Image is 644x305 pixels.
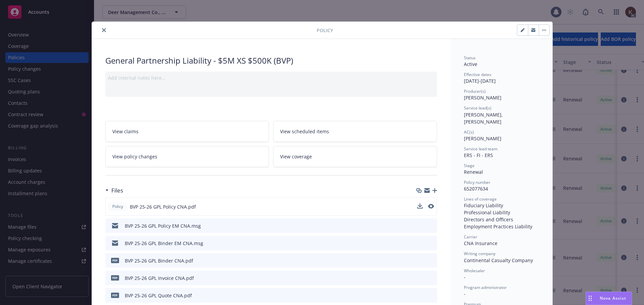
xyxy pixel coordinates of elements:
[125,257,193,264] div: BVP 25-26 GPL Binder CNA.pdf
[586,292,632,305] button: Nova Assist
[464,179,490,185] span: Policy number
[586,292,594,305] div: Drag to move
[418,275,423,282] button: download file
[464,169,483,175] span: Renewal
[125,292,192,299] div: BVP 25-26 GPL Quote CNA.pdf
[418,292,423,299] button: download file
[125,240,203,247] div: BVP 25-26 GPL Binder EM CNA.msg
[464,216,539,223] div: Directors and Officers
[464,61,477,67] span: Active
[417,203,423,209] button: download file
[464,251,495,256] span: Writing company
[428,204,434,209] button: preview file
[464,94,501,101] span: [PERSON_NAME]
[105,146,269,167] a: View policy changes
[317,27,333,34] span: Policy
[111,186,123,195] h3: Files
[464,88,486,94] span: Producer(s)
[112,128,139,135] span: View claims
[111,293,119,298] span: pdf
[111,204,124,210] span: Policy
[464,285,507,290] span: Program administrator
[428,292,434,299] button: preview file
[111,258,119,263] span: pdf
[464,55,476,61] span: Status
[464,105,491,111] span: Service lead(s)
[130,203,196,210] span: BVP 25-26 GPL Policy CNA.pdf
[273,146,437,167] a: View coverage
[464,291,466,297] span: -
[125,222,201,229] div: BVP 25-26 GPL Policy EM CNA.msg
[108,74,434,81] div: Add internal notes here...
[418,257,423,264] button: download file
[418,240,423,247] button: download file
[464,129,474,135] span: AC(s)
[464,72,491,77] span: Effective dates
[280,128,329,135] span: View scheduled items
[417,203,423,210] button: download file
[105,55,437,66] div: General Partnership Liability - $5M XS $500K (BVP)
[464,268,485,274] span: Wholesaler
[464,202,539,209] div: Fiduciary Liability
[111,275,119,280] span: pdf
[464,223,539,230] div: Employment Practices Liability
[464,72,539,84] div: [DATE] - [DATE]
[112,153,157,160] span: View policy changes
[464,135,501,142] span: [PERSON_NAME]
[464,209,539,216] div: Professional Liability
[100,26,108,34] button: close
[428,222,434,229] button: preview file
[464,185,488,192] span: 652077634
[464,257,533,263] span: Continental Casualty Company
[464,146,497,152] span: Service lead team
[428,240,434,247] button: preview file
[418,222,423,229] button: download file
[464,196,497,202] span: Lines of coverage
[125,275,194,282] div: BVP 25-26 GPL Invoice CNA.pdf
[273,121,437,142] a: View scheduled items
[428,203,434,210] button: preview file
[464,240,497,246] span: CNA Insurance
[600,295,626,301] span: Nova Assist
[428,257,434,264] button: preview file
[464,152,493,158] span: ERS - FI - ERS
[105,186,123,195] div: Files
[464,163,475,168] span: Stage
[464,234,477,240] span: Carrier
[105,121,269,142] a: View claims
[464,111,504,125] span: [PERSON_NAME], [PERSON_NAME]
[280,153,312,160] span: View coverage
[428,275,434,282] button: preview file
[464,274,466,280] span: -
